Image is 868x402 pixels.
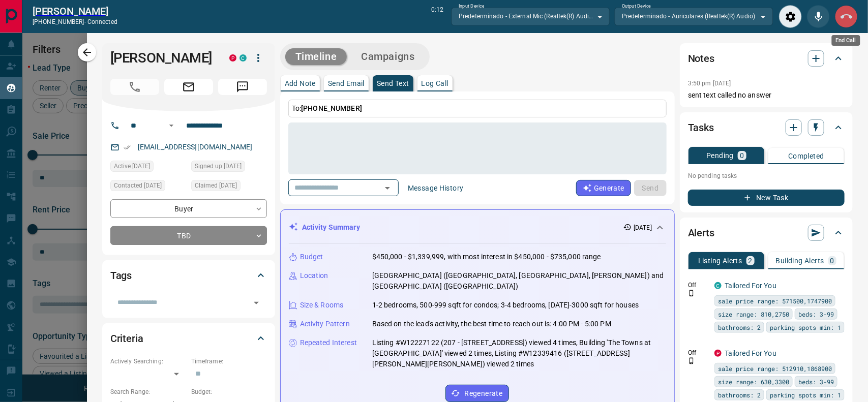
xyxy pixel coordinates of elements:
p: Log Call [422,80,448,87]
p: Timeframe: [191,357,267,366]
p: Add Note [285,80,316,87]
span: Signed up [DATE] [195,161,242,171]
p: Building Alerts [776,257,824,264]
div: Audio Settings [779,5,802,28]
a: Tailored For You [725,282,776,290]
p: To: [288,100,667,117]
h2: Criteria [110,330,143,347]
p: Off [688,348,708,357]
a: Tailored For You [725,349,776,357]
div: Predeterminado - Auriculares (Realtek(R) Audio) [615,8,773,25]
span: Call [110,79,159,95]
p: Search Range: [110,387,186,396]
p: [DATE] [634,223,652,232]
span: size range: 810,2750 [718,309,789,319]
button: Open [249,296,263,310]
div: End Call [835,5,858,28]
div: Sun Sep 14 2025 [191,180,267,194]
p: $450,000 - $1,339,999, with most interest in $450,000 - $735,000 range [372,252,601,262]
h2: Tags [110,267,132,284]
div: Predeterminado - External Mic (Realtek(R) Audio) [452,8,610,25]
div: TBD [110,226,267,245]
button: Regenerate [445,385,509,402]
p: Completed [788,152,824,160]
button: Message History [402,180,470,196]
p: 0 [830,257,834,264]
span: beds: 3-99 [798,377,834,387]
span: parking spots min: 1 [770,322,841,332]
p: [GEOGRAPHIC_DATA] ([GEOGRAPHIC_DATA], [GEOGRAPHIC_DATA], [PERSON_NAME]) and [GEOGRAPHIC_DATA] ([G... [372,270,666,292]
p: [PHONE_NUMBER] - [33,17,117,26]
span: [PHONE_NUMBER] [301,104,362,112]
div: Tasks [688,115,845,140]
h2: Tasks [688,119,714,136]
button: Timeline [285,48,347,65]
p: Listing #W12227122 (207 - [STREET_ADDRESS]) viewed 4 times, Building 'The Towns at [GEOGRAPHIC_DA... [372,337,666,369]
svg: Email Verified [124,144,131,151]
p: Based on the lead's activity, the best time to reach out is: 4:00 PM - 5:00 PM [372,319,611,329]
h1: [PERSON_NAME] [110,50,214,66]
span: Contacted [DATE] [114,180,162,191]
div: Activity Summary[DATE] [289,218,666,237]
div: Notes [688,46,845,71]
p: 1-2 bedrooms, 500-999 sqft for condos; 3-4 bedrooms, [DATE]-3000 sqft for houses [372,300,639,311]
div: property.ca [229,54,236,61]
p: Off [688,281,708,290]
div: Alerts [688,221,845,245]
div: Tue Oct 14 2025 [110,180,186,194]
span: Message [218,79,267,95]
h2: Notes [688,50,714,67]
span: parking spots min: 1 [770,390,841,400]
div: condos.ca [714,282,722,289]
div: Buyer [110,199,267,218]
span: Active [DATE] [114,161,150,171]
p: 0:12 [431,5,443,28]
div: property.ca [714,350,722,357]
div: Thu Jul 10 2014 [191,161,267,175]
p: Listing Alerts [698,257,742,264]
p: Location [300,270,328,281]
span: size range: 630,3300 [718,377,789,387]
span: bathrooms: 2 [718,390,761,400]
p: Send Text [377,80,409,87]
p: Repeated Interest [300,337,357,348]
p: Actively Searching: [110,357,186,366]
p: Send Email [328,80,365,87]
p: 3:50 pm [DATE] [688,80,731,87]
span: beds: 3-99 [798,309,834,319]
div: End Call [832,35,860,46]
span: sale price range: 571500,1747900 [718,296,832,306]
p: Budget [300,252,323,262]
p: Size & Rooms [300,300,344,311]
div: Tags [110,263,267,288]
span: Claimed [DATE] [195,180,237,191]
label: Input Device [459,3,485,10]
p: No pending tasks [688,168,845,183]
div: Mute [807,5,830,28]
svg: Push Notification Only [688,357,695,364]
button: Open [380,181,395,195]
a: [EMAIL_ADDRESS][DOMAIN_NAME] [138,143,253,151]
p: Activity Pattern [300,319,350,329]
svg: Push Notification Only [688,290,695,297]
span: bathrooms: 2 [718,322,761,332]
button: New Task [688,190,845,206]
span: connected [87,18,117,25]
p: Pending [706,152,734,159]
button: Campaigns [351,48,425,65]
p: 0 [740,152,744,159]
p: Budget: [191,387,267,396]
h2: Alerts [688,225,714,241]
p: Activity Summary [302,222,360,233]
div: condos.ca [240,54,247,61]
p: sent text called no answer [688,90,845,101]
span: Email [164,79,213,95]
label: Output Device [622,3,651,10]
h2: [PERSON_NAME] [33,5,117,17]
span: sale price range: 512910,1868900 [718,363,832,374]
button: Generate [576,180,631,196]
p: 2 [749,257,753,264]
button: Open [165,119,177,132]
div: Criteria [110,326,267,351]
div: Mon Oct 13 2025 [110,161,186,175]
